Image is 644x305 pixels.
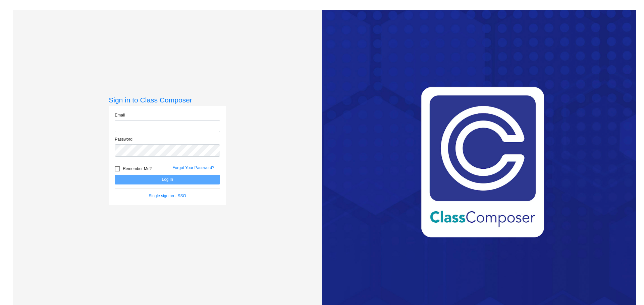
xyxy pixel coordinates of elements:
[172,165,214,170] a: Forgot Your Password?
[115,136,132,142] label: Password
[115,112,125,118] label: Email
[115,175,220,184] button: Log In
[149,194,186,198] a: Single sign on - SSO
[123,165,152,173] span: Remember Me?
[109,96,226,104] h3: Sign in to Class Composer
